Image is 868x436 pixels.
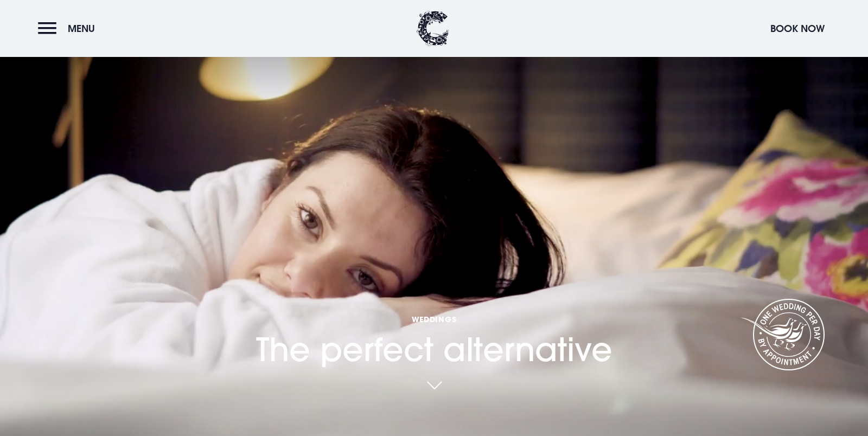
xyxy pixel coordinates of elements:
[417,11,449,46] img: Clandeboye Lodge
[38,17,100,40] button: Menu
[256,314,612,324] span: Weddings
[765,17,830,40] button: Book Now
[68,22,95,35] span: Menu
[256,260,612,369] h1: The perfect alternative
